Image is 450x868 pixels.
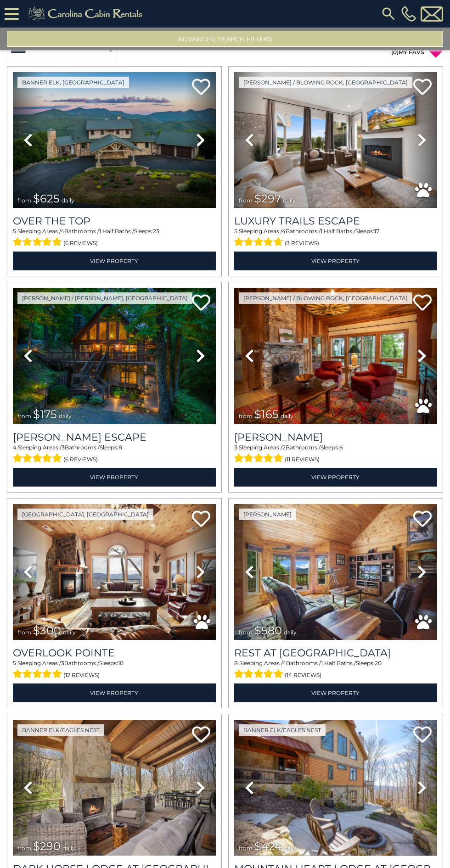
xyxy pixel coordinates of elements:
a: Luxury Trails Escape [234,215,437,227]
span: 4 [13,444,17,451]
a: [PERSON_NAME] [234,431,437,443]
span: daily [284,629,297,636]
a: [GEOGRAPHIC_DATA], [GEOGRAPHIC_DATA] [17,509,153,520]
span: (3 reviews) [285,237,320,249]
span: daily [281,413,293,420]
a: Add to favorites [192,293,210,313]
span: daily [284,845,297,851]
a: [PERSON_NAME] / Blowing Rock, [GEOGRAPHIC_DATA] [239,77,412,88]
a: Banner Elk, [GEOGRAPHIC_DATA] [17,77,129,88]
a: [PERSON_NAME] Escape [13,431,216,443]
span: $297 [254,192,281,205]
a: Add to favorites [413,725,432,745]
span: from [239,845,253,851]
span: 1 Half Baths / [321,228,355,235]
span: 3 [62,444,65,451]
h3: Rest at Mountain Crest [234,647,437,659]
span: 5 [234,228,237,235]
span: (14 reviews) [285,669,322,681]
img: thumbnail_168627805.jpeg [13,288,216,424]
button: Advanced Search Filters [7,31,443,47]
span: 8 [234,660,238,666]
span: (6 reviews) [64,237,98,249]
span: from [17,845,31,851]
span: 0 [393,49,397,56]
span: 17 [374,228,379,235]
span: $175 [33,408,57,421]
a: View Property [13,468,216,487]
img: search-regular.svg [380,6,397,22]
a: Add to favorites [413,293,432,313]
span: 4 [282,660,286,666]
span: (12 reviews) [64,669,100,681]
h3: Azalea Hill [234,431,437,443]
img: thumbnail_163263019.jpeg [234,720,437,856]
h3: Over The Top [13,215,216,227]
span: (6 reviews) [64,454,98,465]
a: View Property [234,683,437,702]
span: 8 [118,444,122,451]
span: daily [283,197,296,204]
a: Add to favorites [413,510,432,529]
span: from [239,629,253,636]
span: 3 [234,444,237,451]
a: View Property [234,252,437,270]
span: $165 [254,408,279,421]
a: Add to favorites [192,725,210,745]
span: $300 [33,624,61,637]
span: daily [62,845,75,851]
div: Sleeping Areas / Bathrooms / Sleeps: [13,227,216,249]
span: from [239,413,253,420]
span: 10 [118,660,124,666]
a: [PERSON_NAME] [239,509,296,520]
img: Khaki-logo.png [23,5,150,23]
a: Add to favorites [192,510,210,529]
img: thumbnail_163477009.jpeg [13,504,216,640]
span: 20 [375,660,382,666]
a: [PHONE_NUMBER] [399,6,418,22]
a: [PERSON_NAME] / [PERSON_NAME], [GEOGRAPHIC_DATA] [17,292,192,304]
span: 4 [282,228,286,235]
span: from [17,413,31,420]
span: 6 [339,444,343,451]
img: thumbnail_167153549.jpeg [13,72,216,208]
span: $424 [254,840,282,853]
span: 23 [153,228,159,235]
span: 2 [282,444,286,451]
a: Banner Elk/Eagles Nest [239,724,326,736]
a: [PERSON_NAME] / Blowing Rock, [GEOGRAPHIC_DATA] [239,292,412,304]
span: (11 reviews) [285,454,320,465]
span: 4 [61,228,64,235]
a: View Property [234,468,437,487]
span: 5 [13,660,16,666]
div: Sleeping Areas / Bathrooms / Sleeps: [13,659,216,681]
span: $580 [254,624,282,637]
div: Sleeping Areas / Bathrooms / Sleeps: [234,443,437,465]
a: Add to favorites [413,78,432,97]
span: from [17,629,31,636]
a: Rest at [GEOGRAPHIC_DATA] [234,647,437,659]
a: Overlook Pointe [13,647,216,659]
a: (0)MY FAVS [391,49,424,56]
span: from [239,197,253,204]
span: 1 Half Baths / [321,660,356,666]
a: Banner Elk/Eagles Nest [17,724,104,736]
img: thumbnail_164375637.jpeg [13,720,216,856]
a: View Property [13,683,216,702]
span: $625 [33,192,60,205]
div: Sleeping Areas / Bathrooms / Sleeps: [13,443,216,465]
span: $290 [33,840,61,853]
span: daily [63,629,76,636]
h3: Todd Escape [13,431,216,443]
span: 1 Half Baths / [99,228,134,235]
span: 3 [61,660,64,666]
div: Sleeping Areas / Bathrooms / Sleeps: [234,659,437,681]
span: daily [59,413,72,420]
img: thumbnail_164747674.jpeg [234,504,437,640]
span: from [17,197,31,204]
div: Sleeping Areas / Bathrooms / Sleeps: [234,227,437,249]
span: daily [62,197,74,204]
img: thumbnail_163277858.jpeg [234,288,437,424]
